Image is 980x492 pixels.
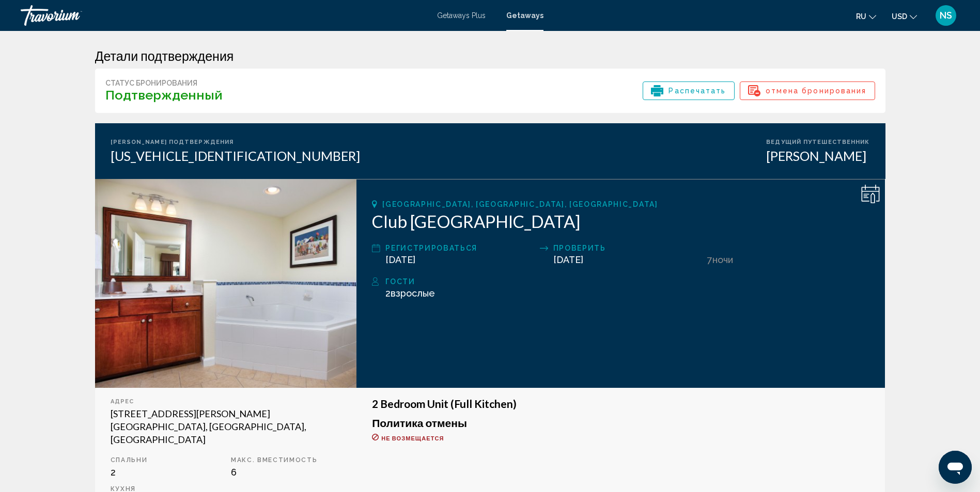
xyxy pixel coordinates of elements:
[856,9,876,24] button: Change language
[372,398,869,409] h3: 2 Bedroom Unit (Full Kitchen)
[231,467,237,478] span: 6
[940,10,952,21] span: NS
[111,456,221,464] p: Спальни
[105,87,223,103] h3: Подтвержденный
[892,9,917,24] button: Change currency
[766,139,869,145] div: Ведущий путешественник
[766,148,869,163] div: [PERSON_NAME]
[391,288,435,299] span: Взрослые
[111,398,341,405] div: Адрес
[856,12,866,21] span: ru
[372,417,869,429] h3: Политика отмены
[939,451,972,484] iframe: Кнопка запуска окна обмена сообщениями
[111,148,360,163] div: [US_VEHICLE_IDENTIFICATION_NUMBER]
[95,48,885,63] h3: Детали подтверждения
[553,242,702,254] div: Проверить
[111,407,341,446] div: [STREET_ADDRESS][PERSON_NAME] [GEOGRAPHIC_DATA], [GEOGRAPHIC_DATA], [GEOGRAPHIC_DATA]
[932,5,959,26] button: User Menu
[385,275,869,288] div: Гости
[707,254,712,265] span: 7
[381,435,444,441] span: Не возмещается
[372,211,869,232] h2: Club [GEOGRAPHIC_DATA]
[437,11,486,20] a: Getaways Plus
[740,81,875,100] button: отмена бронирования
[385,254,415,265] span: [DATE]
[231,456,341,464] p: Макс. вместимость
[385,288,435,299] span: 2
[766,82,867,100] span: отмена бронирования
[643,81,734,100] button: Распечатать
[21,5,427,26] a: Travorium
[105,79,223,87] div: Статус бронирования
[382,200,658,208] span: [GEOGRAPHIC_DATA], [GEOGRAPHIC_DATA], [GEOGRAPHIC_DATA]
[111,139,360,145] div: [PERSON_NAME] подтверждения
[506,11,543,20] a: Getaways
[892,12,907,21] span: USD
[553,254,583,265] span: [DATE]
[740,88,875,99] a: отмена бронирования
[111,467,116,478] span: 2
[712,254,733,265] span: ночи
[385,242,534,254] div: Регистрироваться
[668,82,726,100] span: Распечатать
